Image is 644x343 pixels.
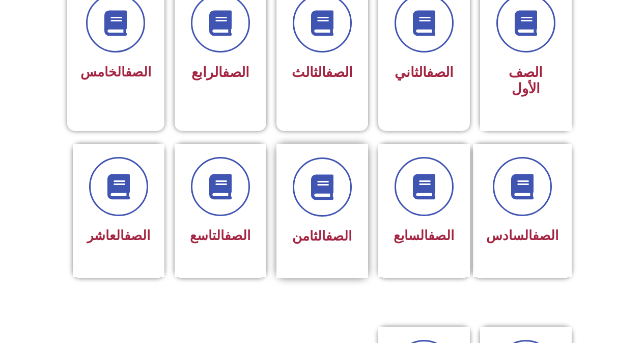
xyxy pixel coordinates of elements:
[225,228,250,243] a: الصف
[80,64,151,80] span: الخامس
[326,64,353,81] a: الصف
[326,228,352,244] a: الصف
[292,228,352,244] span: الثامن
[394,228,454,243] span: السابع
[486,228,558,243] span: السادس
[222,64,249,81] a: الصف
[190,228,250,243] span: التاسع
[125,64,151,80] a: الصف
[427,64,454,81] a: الصف
[87,228,150,243] span: العاشر
[292,64,353,81] span: الثالث
[428,228,454,243] a: الصف
[395,64,454,81] span: الثاني
[191,64,249,81] span: الرابع
[124,228,150,243] a: الصف
[509,64,543,97] span: الصف الأول
[533,228,558,243] a: الصف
